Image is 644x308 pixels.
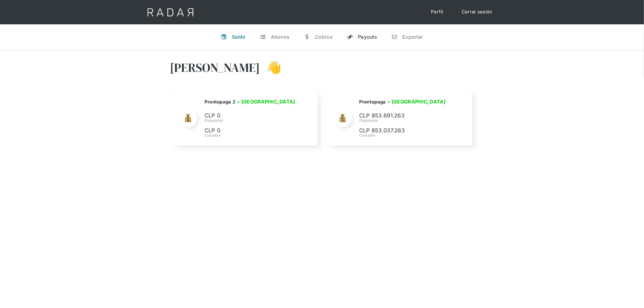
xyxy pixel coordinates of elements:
h3: • [GEOGRAPHIC_DATA] [388,98,446,105]
div: Contable [205,133,297,138]
a: Perfil [425,6,450,18]
div: Disponible [359,118,450,123]
div: w [304,34,310,40]
h3: 👋 [260,60,282,75]
div: Exportar [402,34,423,40]
p: CLP 853.691.263 [359,111,450,120]
h2: Prontopaga [359,99,386,105]
p: CLP 0 [205,126,296,135]
h3: [PERSON_NAME] [170,60,260,75]
div: v [221,34,227,40]
div: t [260,34,266,40]
div: Payouts [358,34,377,40]
div: Contable [359,133,450,138]
div: Abonos [271,34,289,40]
h3: • [GEOGRAPHIC_DATA] [237,98,295,105]
p: CLP 853.037.263 [359,126,450,135]
div: y [347,34,353,40]
div: Saldo [232,34,246,40]
div: Disponible [205,118,297,123]
div: n [391,34,397,40]
p: CLP 0 [205,111,296,120]
div: Cobros [315,34,332,40]
a: Cerrar sesión [456,6,499,18]
h2: Prontopaga 2 [205,99,236,105]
